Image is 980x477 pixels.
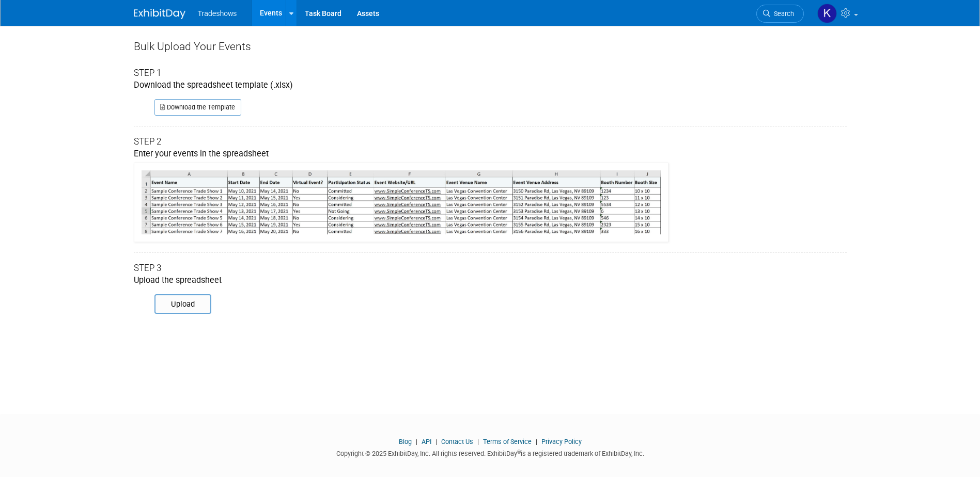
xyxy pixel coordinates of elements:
img: Kathyuska Thirwall [817,4,837,23]
div: Step 2 [134,136,847,148]
div: Step 3 [134,262,847,275]
span: Search [770,10,794,18]
span: | [475,438,481,446]
div: Bulk Upload Your Events [134,39,847,54]
div: Upload the spreadsheet [134,275,847,287]
a: Download the Template [154,99,241,116]
div: Enter your events in the spreadsheet [134,148,847,242]
span: | [433,438,440,446]
a: Blog [399,438,412,446]
span: Tradeshows [198,9,237,18]
div: Download the spreadsheet template (.xlsx) [134,79,847,91]
a: Terms of Service [483,438,532,446]
span: | [413,438,420,446]
img: ExhibitDay [134,9,185,19]
a: Privacy Policy [541,438,582,446]
a: API [422,438,431,446]
div: Step 1 [134,67,847,79]
a: Search [756,5,804,23]
a: Contact Us [441,438,473,446]
sup: ® [517,449,521,455]
span: | [533,438,540,446]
